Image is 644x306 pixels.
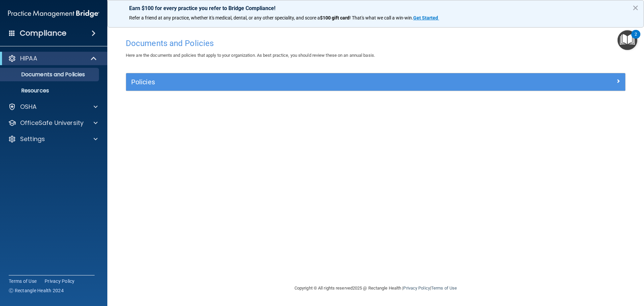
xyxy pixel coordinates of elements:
[528,258,636,285] iframe: Drift Widget Chat Controller
[8,103,98,111] a: OSHA
[4,71,96,78] p: Documents and Policies
[403,286,430,291] a: Privacy Policy
[350,15,413,20] span: ! That's what we call a win-win.
[618,30,637,50] button: Open Resource Center, 2 new notifications
[20,135,45,143] p: Settings
[413,15,439,20] a: Get Started
[131,78,495,86] h5: Policies
[320,15,350,20] strong: $100 gift card
[632,2,639,13] button: Close
[20,29,66,38] h4: Compliance
[9,287,64,294] span: Ⓒ Rectangle Health 2024
[126,53,375,58] span: Here are the documents and policies that apply to your organization. As best practice, you should...
[20,103,37,111] p: OSHA
[4,87,96,94] p: Resources
[413,15,438,20] strong: Get Started
[131,77,620,87] a: Policies
[253,277,498,299] div: Copyright © All rights reserved 2025 @ Rectangle Health | |
[8,7,99,20] img: PMB logo
[8,54,97,62] a: HIPAA
[129,15,320,20] span: Refer a friend at any practice, whether it's medical, dental, or any other speciality, and score a
[8,119,98,127] a: OfficeSafe University
[20,119,84,127] p: OfficeSafe University
[45,278,75,285] a: Privacy Policy
[8,135,98,143] a: Settings
[635,34,637,43] div: 2
[9,278,37,285] a: Terms of Use
[431,286,457,291] a: Terms of Use
[126,39,626,48] h4: Documents and Policies
[129,5,622,11] p: Earn $100 for every practice you refer to Bridge Compliance!
[20,54,37,62] p: HIPAA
